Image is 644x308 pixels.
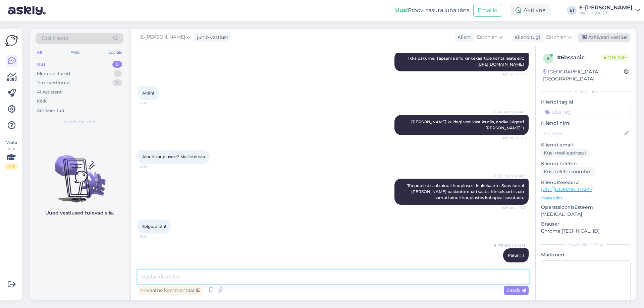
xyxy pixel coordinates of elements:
button: Emailid [473,4,502,17]
span: Estonian [477,34,497,41]
p: Kliendi tag'id [541,99,631,106]
div: Arhiveeritud [37,107,64,114]
span: E-[PERSON_NAME] [494,243,527,248]
div: Arhiveeri vestlus [578,33,630,42]
span: E-[PERSON_NAME] [494,110,527,115]
span: Saada [506,287,526,293]
a: E-[PERSON_NAME]MATKaSPORT [579,5,640,16]
input: Lisa tag [541,107,631,117]
div: Aktiivne [510,4,551,16]
div: MATKaSPORT [579,10,633,16]
div: Küsi meiliaadressi [541,148,589,158]
div: Klient [455,34,471,41]
div: Klienditugi [512,34,540,41]
input: Lisa nimi [541,130,623,137]
span: E-[PERSON_NAME] [494,173,527,178]
p: Operatsioonisüsteem [541,204,631,211]
div: [PERSON_NAME] [541,241,631,247]
div: Minu vestlused [37,70,70,77]
span: 6 [547,56,549,61]
span: Ikka pakume. Täpsema info kinkekaartide kohta leiate siit: [408,56,524,67]
p: [MEDICAL_DATA] [541,211,631,218]
img: Askly Logo [5,34,18,47]
div: Küsi telefoninumbrit [541,167,595,176]
p: Märkmed [541,251,631,258]
span: Nähtud ✓ 13:21 [501,205,527,210]
span: 13:22 [501,263,527,268]
span: 13:18 [140,101,165,106]
span: [PERSON_NAME] kuidagi veel kasuks olla, andke julgesti [PERSON_NAME] :) [411,119,525,130]
div: juhib vestlust [194,34,228,41]
div: [GEOGRAPHIC_DATA], [GEOGRAPHIC_DATA] [543,68,624,82]
div: Privaatne kommentaar [138,286,203,295]
span: Ainult kauplusest? Meilile ei saa [142,154,205,159]
span: Palun! :) [508,253,524,258]
span: Otsi kliente [42,35,68,42]
p: Kliendi nimi [541,120,631,127]
div: All [36,48,43,57]
div: Web [69,48,81,57]
span: Aitäh! [142,90,154,96]
span: Nähtud ✓ 13:18 [501,135,527,140]
p: Brauser [541,221,631,228]
div: E-[PERSON_NAME] [579,5,633,10]
div: Vaata siia [5,139,17,170]
p: Chrome [TECHNICAL_ID] [541,228,631,235]
span: E-[PERSON_NAME] [141,34,185,41]
div: Socials [107,48,123,57]
p: Kliendi email [541,141,631,148]
div: Tiimi vestlused [37,79,70,86]
div: ET [567,6,577,15]
span: Online [601,54,629,61]
div: Kliendi info [541,88,631,95]
span: Estonian [546,34,567,41]
img: No chats [30,143,129,203]
a: [URL][DOMAIN_NAME] [541,186,594,192]
span: 13:19 [140,164,165,169]
span: Uued vestlused [64,119,95,125]
span: Selge, aitäh! [142,224,166,229]
p: Klienditeekond [541,179,631,186]
span: Tõepoolest saab ainult kauplusest kinkekaarte. Soovikorral [PERSON_NAME] pakiautomaati saata. Kin... [407,183,525,200]
p: Kliendi telefon [541,160,631,167]
b: Uus! [395,7,408,13]
p: Uued vestlused tulevad siia. [45,209,114,217]
div: Kõik [37,98,47,105]
span: Nähtud ✓ 13:17 [501,72,527,77]
div: Proovi tasuta juba täna: [395,6,471,14]
div: 1 / 3 [5,164,17,170]
a: [URL][DOMAIN_NAME] [477,62,524,67]
div: 0 [112,61,122,68]
span: 13:21 [140,234,165,239]
div: # 6bssaaic [557,54,601,62]
p: Vaata edasi ... [541,195,631,201]
div: Uus [37,61,46,68]
div: 0 [112,79,122,86]
div: 1 [114,70,122,77]
div: AI Assistent [37,89,62,96]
